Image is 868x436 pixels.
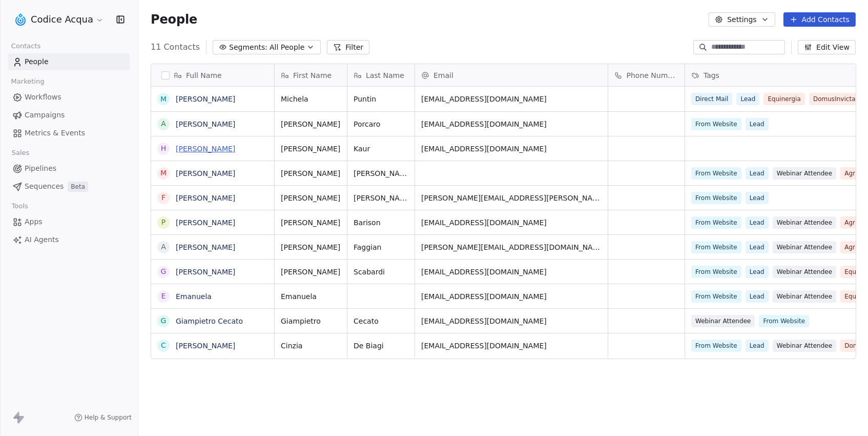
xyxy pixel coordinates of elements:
[68,182,88,192] span: Beta
[161,266,167,277] div: G
[691,216,741,229] span: From Website
[151,12,197,27] span: People
[736,93,759,105] span: Lead
[281,341,341,351] span: Cinzia
[25,216,43,227] span: Apps
[25,92,61,103] span: Workflows
[691,167,741,180] span: From Website
[691,241,741,253] span: From Website
[746,241,769,253] span: Lead
[783,12,856,27] button: Add Contacts
[366,70,404,81] span: Last Name
[8,160,130,177] a: Pipelines
[746,192,769,204] span: Lead
[161,315,167,326] div: G
[421,341,602,351] span: [EMAIL_ADDRESS][DOMAIN_NAME]
[176,292,212,301] a: Emanuela
[12,11,106,28] button: Codice Acqua
[421,267,602,277] span: [EMAIL_ADDRESS][DOMAIN_NAME]
[421,316,602,326] span: [EMAIL_ADDRESS][DOMAIN_NAME]
[25,128,85,138] span: Metrics & Events
[354,168,408,179] span: [PERSON_NAME]
[161,118,166,129] div: A
[809,93,860,105] span: DomusInvicta
[74,413,132,422] a: Help & Support
[281,267,341,277] span: [PERSON_NAME]
[773,290,836,303] span: Webinar Attendee
[746,216,769,229] span: Lead
[151,41,200,53] span: 11 Contacts
[281,316,341,326] span: Giampietro
[421,291,602,302] span: [EMAIL_ADDRESS][DOMAIN_NAME]
[691,93,732,105] span: Direct Mail
[7,199,32,214] span: Tools
[229,42,267,53] span: Segments:
[415,64,608,86] div: Email
[746,266,769,278] span: Lead
[151,87,275,423] div: grid
[176,219,235,227] a: [PERSON_NAME]
[759,315,809,327] span: From Website
[161,192,166,203] div: F
[354,341,408,351] span: De Biagi
[176,95,235,103] a: [PERSON_NAME]
[281,217,341,228] span: [PERSON_NAME]
[354,242,408,252] span: Faggian
[421,242,602,252] span: [PERSON_NAME][EMAIL_ADDRESS][DOMAIN_NAME]
[281,119,341,129] span: [PERSON_NAME]
[773,241,836,253] span: Webinar Attendee
[354,119,408,129] span: Porcaro
[8,89,130,106] a: Workflows
[709,12,775,27] button: Settings
[160,168,167,179] div: M
[421,94,602,104] span: [EMAIL_ADDRESS][DOMAIN_NAME]
[25,181,64,192] span: Sequences
[704,70,719,81] span: Tags
[773,340,836,352] span: Webinar Attendee
[421,144,602,154] span: [EMAIL_ADDRESS][DOMAIN_NAME]
[763,93,804,105] span: Equinergia
[7,145,34,161] span: Sales
[421,193,602,203] span: [PERSON_NAME][EMAIL_ADDRESS][PERSON_NAME][DOMAIN_NAME]
[160,94,167,105] div: M
[773,167,836,180] span: Webinar Attendee
[25,56,49,67] span: People
[161,340,166,351] div: C
[7,38,45,54] span: Contacts
[691,192,741,204] span: From Website
[176,145,235,153] a: [PERSON_NAME]
[421,217,602,228] span: [EMAIL_ADDRESS][DOMAIN_NAME]
[8,107,130,124] a: Campaigns
[773,216,836,229] span: Webinar Attendee
[281,193,341,203] span: [PERSON_NAME]
[354,193,408,203] span: [PERSON_NAME]
[798,40,856,54] button: Edit View
[85,413,132,422] span: Help & Support
[161,242,166,252] div: A
[691,340,741,352] span: From Website
[354,94,408,104] span: Puntin
[275,64,347,86] div: First Name
[8,53,130,70] a: People
[281,144,341,154] span: [PERSON_NAME]
[354,316,408,326] span: Cecato
[25,163,56,174] span: Pipelines
[281,94,341,104] span: Michela
[270,42,304,53] span: All People
[281,242,341,252] span: [PERSON_NAME]
[161,291,166,302] div: E
[746,118,769,130] span: Lead
[746,167,769,180] span: Lead
[176,342,235,350] a: [PERSON_NAME]
[354,144,408,154] span: Kaur
[608,64,685,86] div: Phone Number
[186,70,222,81] span: Full Name
[691,118,741,130] span: From Website
[691,315,755,327] span: Webinar Attendee
[8,231,130,248] a: AI Agents
[8,178,130,195] a: SequencesBeta
[176,169,235,177] a: [PERSON_NAME]
[293,70,332,81] span: First Name
[31,13,93,26] span: Codice Acqua
[421,119,602,129] span: [EMAIL_ADDRESS][DOMAIN_NAME]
